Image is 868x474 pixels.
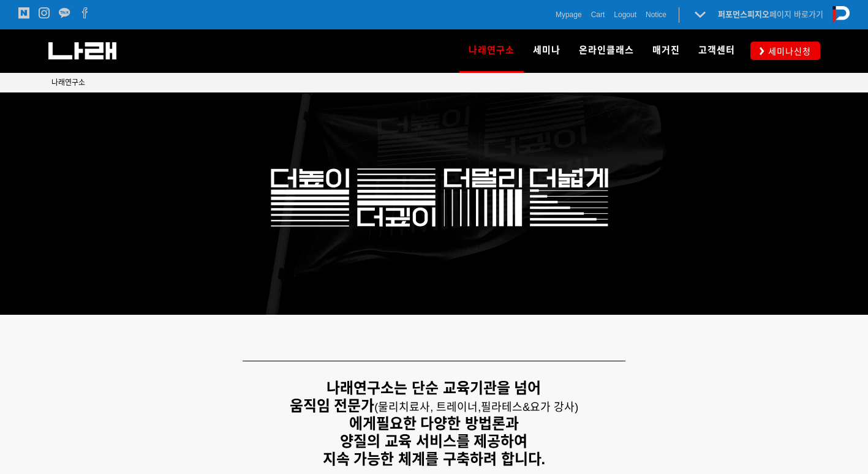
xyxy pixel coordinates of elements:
[579,45,634,56] span: 온라인클래스
[764,45,811,58] span: 세미나신청
[570,29,643,72] a: 온라인클래스
[374,401,481,413] span: (
[481,401,578,413] span: 필라테스&요가 강사)
[718,10,769,19] strong: 퍼포먼스피지오
[469,40,515,60] span: 나래연구소
[376,415,519,432] strong: 필요한 다양한 방법론과
[533,45,560,56] span: 세미나
[340,433,527,450] strong: 양질의 교육 서비스를 제공하여
[459,29,524,72] a: 나래연구소
[290,397,375,414] strong: 움직임 전문가
[689,29,744,72] a: 고객센터
[51,78,85,87] span: 나래연구소
[591,9,605,21] a: Cart
[556,9,582,21] a: Mypage
[646,9,666,21] a: Notice
[698,45,735,56] span: 고객센터
[643,29,689,72] a: 매거진
[652,45,680,56] span: 매거진
[323,451,545,467] strong: 지속 가능한 체계를 구축하려 합니다.
[750,42,820,59] a: 세미나신청
[378,401,481,413] span: 물리치료사, 트레이너,
[614,9,636,21] a: Logout
[326,380,541,396] strong: 나래연구소는 단순 교육기관을 넘어
[524,29,570,72] a: 세미나
[718,10,823,19] a: 퍼포먼스피지오페이지 바로가기
[51,77,85,89] a: 나래연구소
[349,415,376,432] strong: 에게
